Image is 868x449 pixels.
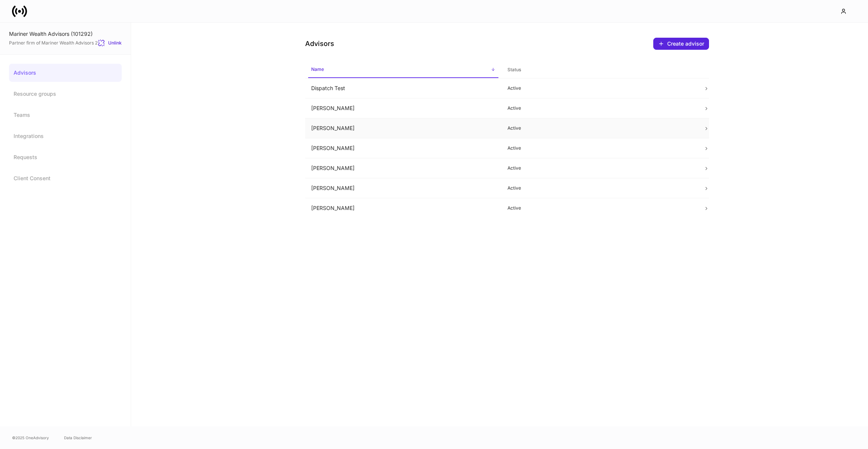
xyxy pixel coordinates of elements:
[9,64,122,82] a: Advisors
[507,185,692,191] p: Active
[507,66,521,73] h6: Status
[305,178,501,198] td: [PERSON_NAME]
[9,30,122,38] div: Mariner Wealth Advisors (101292)
[64,435,92,441] a: Data Disclaimer
[305,118,501,138] td: [PERSON_NAME]
[305,138,501,158] td: [PERSON_NAME]
[305,39,334,48] h4: Advisors
[507,85,692,91] p: Active
[305,78,501,98] td: Dispatch Test
[504,62,695,78] span: Status
[41,40,98,46] a: Mariner Wealth Advisors 2
[9,127,122,145] a: Integrations
[658,41,704,47] div: Create advisor
[507,145,692,151] p: Active
[9,106,122,124] a: Teams
[507,205,692,211] p: Active
[308,62,498,78] span: Name
[507,165,692,171] p: Active
[653,38,709,50] button: Create advisor
[507,105,692,111] p: Active
[305,98,501,118] td: [PERSON_NAME]
[12,435,49,441] span: © 2025 OneAdvisory
[9,148,122,166] a: Requests
[305,198,501,218] td: [PERSON_NAME]
[507,125,692,131] p: Active
[305,158,501,178] td: [PERSON_NAME]
[311,66,324,73] h6: Name
[9,40,98,46] span: Partner firm of
[98,39,122,47] button: Unlink
[9,169,122,187] a: Client Consent
[9,85,122,103] a: Resource groups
